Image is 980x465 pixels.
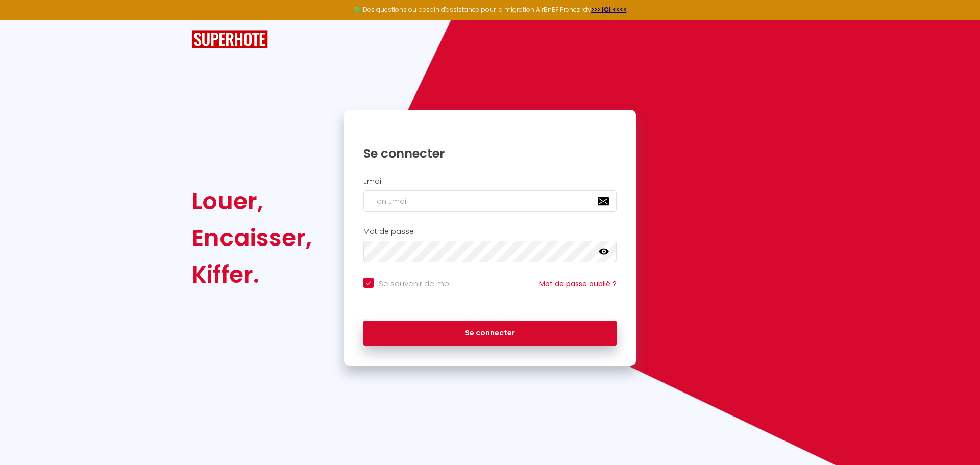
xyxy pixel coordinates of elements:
h2: Email [363,177,617,186]
h2: Mot de passe [363,227,617,236]
a: Mot de passe oublié ? [539,279,617,289]
div: Louer, [191,183,312,219]
a: >>> ICI <<<< [591,5,627,14]
div: Kiffer. [191,256,312,293]
input: Ton Email [363,190,617,212]
div: Encaisser, [191,219,312,256]
h1: Se connecter [363,145,617,161]
img: SuperHote logo [191,30,268,49]
button: Se connecter [363,321,617,346]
